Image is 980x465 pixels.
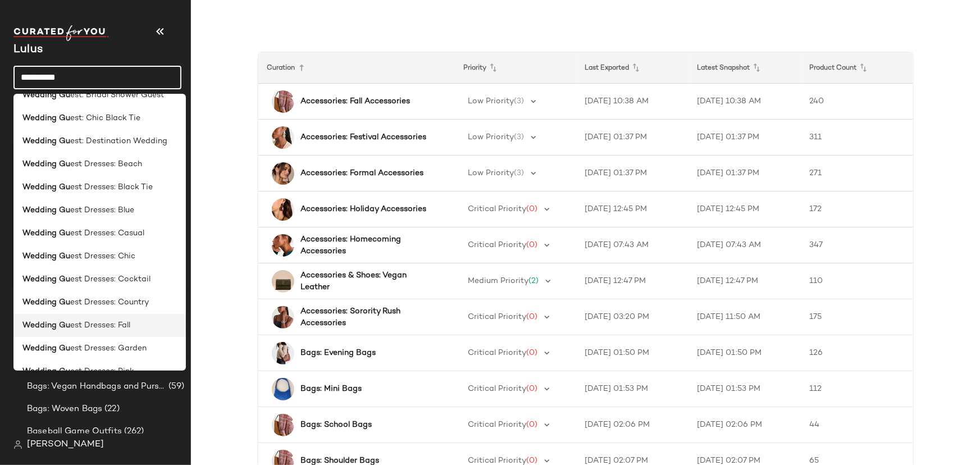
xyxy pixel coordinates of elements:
span: (0) [527,313,538,321]
span: est Dresses: Cocktail [70,273,151,285]
td: 172 [800,192,913,227]
td: [DATE] 01:37 PM [688,120,800,156]
td: [DATE] 03:20 PM [576,299,688,335]
b: Wedding Gu [22,250,70,262]
td: 240 [800,84,913,120]
span: (59) [166,380,184,393]
th: Product Count [800,52,913,84]
span: Critical Priority [468,349,527,357]
td: [DATE] 11:50 AM [688,299,800,335]
b: Wedding Gu [22,204,70,216]
span: [PERSON_NAME] [27,438,104,452]
td: 126 [800,335,913,371]
span: Bags: Vegan Handbags and Purses [27,380,166,393]
span: (3) [514,133,525,142]
span: est Dresses: Black Tie [70,181,153,193]
span: Low Priority [468,97,514,106]
span: Current Company Name [13,44,43,56]
td: [DATE] 12:47 PM [688,263,800,299]
span: Baseball Game Outfits [27,425,122,438]
span: Medium Priority [468,277,529,285]
b: Wedding Gu [22,181,70,193]
b: Wedding Gu [22,297,70,308]
span: (0) [527,421,538,429]
b: Wedding Gu [22,89,70,101]
b: Wedding Gu [22,273,70,285]
td: [DATE] 01:37 PM [576,120,688,156]
b: Wedding Gu [22,343,70,354]
span: Bags: Woven Bags [27,403,102,416]
td: 110 [800,263,913,299]
b: Accessories: Formal Accessories [301,167,424,179]
span: est Dresses: Chic [70,250,135,262]
td: [DATE] 12:45 PM [576,192,688,227]
td: 311 [800,120,913,156]
img: 2698451_01_OM_2025-08-06.jpg [272,90,294,113]
td: 347 [800,227,913,263]
span: (0) [527,205,538,213]
span: (262) [122,425,144,438]
b: Wedding Gu [22,135,70,147]
span: est: Destination Wedding [70,135,167,147]
img: 2753851_01_OM_2025-09-15.jpg [272,198,294,221]
th: Last Exported [576,52,688,84]
span: Critical Priority [468,457,527,465]
span: est Dresses: Casual [70,227,144,239]
img: 2698451_01_OM_2025-08-06.jpg [272,414,294,436]
img: 2638911_02_front_2025-08-27.jpg [272,378,294,400]
td: [DATE] 07:43 AM [688,227,800,263]
span: Low Priority [468,133,514,142]
span: (0) [527,349,538,357]
img: 2756711_01_OM_2025-09-25.jpg [272,342,294,364]
span: est Dresses: Country [70,297,149,308]
span: (3) [514,97,525,106]
td: [DATE] 01:53 PM [576,371,688,407]
img: 2720031_01_OM_2025-08-05.jpg [272,126,294,149]
b: Wedding Gu [22,227,70,239]
img: 2682611_02_front_2025-09-19.jpg [272,270,294,293]
span: (2) [529,277,539,285]
td: [DATE] 01:50 PM [688,335,800,371]
td: [DATE] 01:50 PM [576,335,688,371]
span: Critical Priority [468,205,527,213]
span: (0) [527,457,538,465]
img: 2720251_01_OM_2025-08-18.jpg [272,306,294,329]
b: Bags: School Bags [301,419,372,431]
span: (0) [527,241,538,249]
img: cfy_white_logo.C9jOOHJF.svg [13,25,109,41]
span: est Dresses: Fall [70,320,130,331]
td: [DATE] 01:37 PM [576,156,688,192]
span: (0) [527,385,538,393]
span: (3) [514,169,525,177]
td: [DATE] 07:43 AM [576,227,688,263]
b: Accessories: Fall Accessories [301,95,411,107]
td: [DATE] 02:06 PM [576,407,688,443]
span: (22) [102,403,120,416]
td: [DATE] 12:45 PM [688,192,800,227]
td: [DATE] 02:06 PM [688,407,800,443]
img: 2735611_01_OM_2025-09-15.jpg [272,234,294,257]
span: est: Chic Black Tie [70,112,140,124]
span: est: Bridal Shower Guest [70,89,164,101]
b: Accessories: Homecoming Accessories [301,234,435,257]
th: Latest Snapshot [688,52,800,84]
span: est Dresses: Garden [70,343,147,354]
span: est Dresses: Blue [70,204,134,216]
b: Wedding Gu [22,320,70,331]
b: Accessories: Festival Accessories [301,131,427,143]
span: Low Priority [468,169,514,177]
b: Accessories: Holiday Accessories [301,203,427,215]
b: Wedding Gu [22,112,70,124]
td: 271 [800,156,913,192]
span: Critical Priority [468,313,527,321]
b: Wedding Gu [22,366,70,377]
img: svg%3e [13,440,22,449]
td: 112 [800,371,913,407]
td: [DATE] 10:38 AM [688,84,800,120]
td: [DATE] 12:47 PM [576,263,688,299]
span: Critical Priority [468,385,527,393]
span: Critical Priority [468,241,527,249]
b: Bags: Mini Bags [301,383,362,395]
span: est Dresses: Beach [70,158,142,170]
td: [DATE] 01:53 PM [688,371,800,407]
